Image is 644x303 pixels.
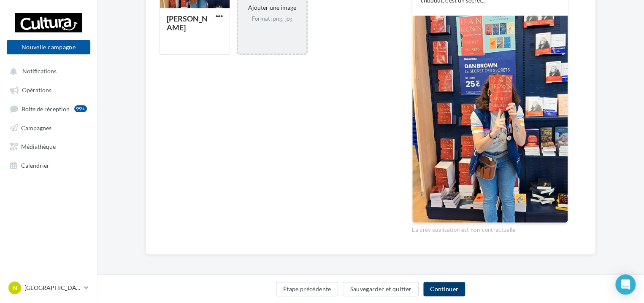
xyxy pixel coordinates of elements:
div: 99+ [74,105,87,112]
span: Calendrier [21,161,49,169]
span: Médiathèque [21,143,56,150]
div: Open Intercom Messenger [615,274,636,295]
a: Médiathèque [5,138,92,153]
span: Campagnes [21,124,51,131]
a: Opérations [5,82,92,97]
button: Sauvegarder et quitter [343,282,419,296]
span: Opérations [22,86,51,94]
button: Continuer [423,282,465,296]
button: Notifications [5,63,89,78]
span: Notifications [22,67,57,75]
a: Campagnes [5,120,92,135]
div: [PERSON_NAME] [167,14,208,32]
div: La prévisualisation est non-contractuelle [412,223,568,234]
a: Calendrier [5,157,92,172]
a: Boîte de réception99+ [5,101,92,116]
button: Nouvelle campagne [7,40,90,54]
p: [GEOGRAPHIC_DATA] [24,284,81,292]
span: Boîte de réception [22,105,70,112]
span: N [13,284,17,292]
button: Étape précédente [276,282,338,296]
a: N [GEOGRAPHIC_DATA] [7,280,90,296]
